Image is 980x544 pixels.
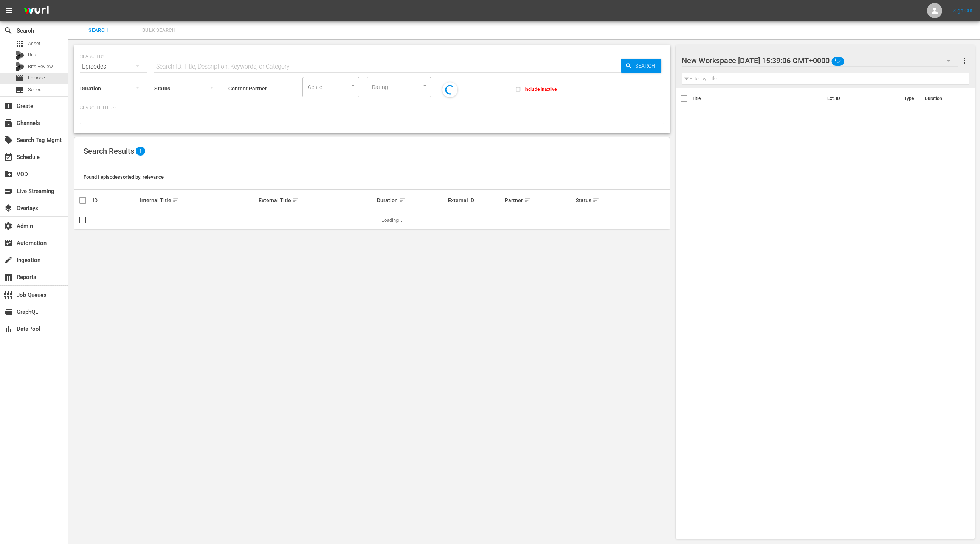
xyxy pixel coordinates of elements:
[5,6,14,15] span: menu
[399,197,406,204] span: sort
[93,197,138,203] div: ID
[172,197,179,204] span: sort
[349,82,357,89] button: Open
[682,50,958,71] div: New Workspace [DATE] 15:39:06 GMT+0000
[4,101,13,111] span: Create
[259,196,375,205] div: External Title
[4,170,13,179] span: VOD
[28,51,36,59] span: Bits
[899,88,920,109] th: Type
[136,147,145,156] span: 1
[15,51,24,60] div: Bits
[524,197,531,204] span: sort
[4,307,13,316] span: GraphQL
[28,74,45,82] span: Episode
[421,82,428,89] button: Open
[18,2,54,20] img: ans4CAIJ8jUAAAAAAAAAAAAAAAAAAAAAAAAgQb4GAAAAAAAAAAAAAAAAAAAAAAAAJMjXAAAAAAAAAAAAAAAAAAAAAAAAgAT5G...
[133,26,185,35] span: Bulk Search
[84,174,164,180] span: Found 1 episodes sorted by: relevance
[960,51,969,70] button: more_vert
[80,56,147,77] div: Episodes
[4,187,13,196] span: Live Streaming
[28,40,40,47] span: Asset
[4,290,13,299] span: Job Queues
[15,74,24,83] span: Episode
[377,196,446,205] div: Duration
[692,88,823,109] th: Title
[592,197,599,204] span: sort
[15,62,24,71] div: Bits Review
[4,238,13,248] span: Automation
[448,197,502,203] div: External ID
[920,88,966,109] th: Duration
[621,59,661,73] button: Search
[576,196,621,205] div: Status
[4,153,13,162] span: Schedule
[823,88,899,109] th: Ext. ID
[4,324,13,334] span: DataPool
[4,118,13,128] span: Channels
[28,86,42,94] span: Series
[4,26,13,35] span: Search
[4,256,13,265] span: Ingestion
[73,26,124,35] span: Search
[84,147,134,156] span: Search Results
[15,85,24,94] span: Series
[80,105,664,111] p: Search Filters:
[15,39,24,48] span: Asset
[381,217,402,223] span: Loading...
[524,86,557,93] span: Include Inactive
[953,8,973,14] a: Sign Out
[4,221,13,231] span: Admin
[4,204,13,213] span: Overlays
[632,59,661,73] span: Search
[292,197,299,204] span: sort
[140,196,256,205] div: Internal Title
[960,56,969,65] span: more_vert
[505,196,574,205] div: Partner
[4,136,13,145] span: Search Tag Mgmt
[4,273,13,282] span: Reports
[28,63,53,70] span: Bits Review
